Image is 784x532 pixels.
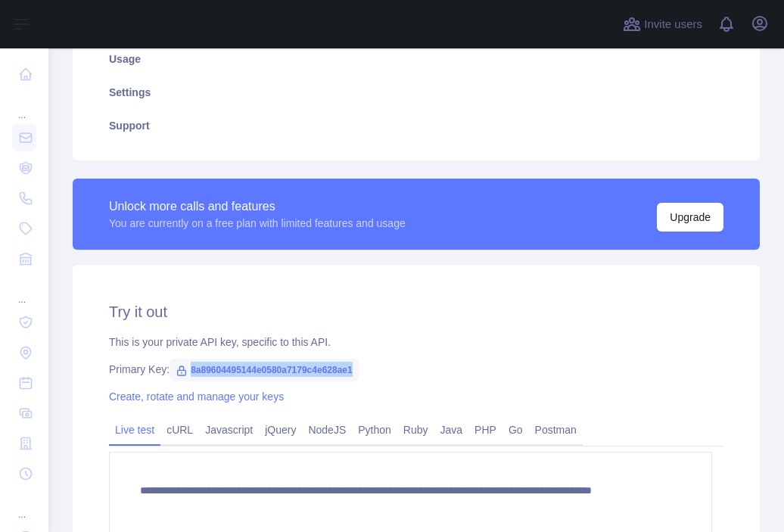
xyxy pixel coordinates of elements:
a: Live test [109,418,160,442]
div: Primary Key: [109,362,723,377]
a: NodeJS [302,418,352,442]
h2: Try it out [109,301,723,322]
button: Upgrade [657,203,723,232]
div: ... [12,275,36,306]
div: Unlock more calls and features [109,198,406,216]
div: ... [12,490,36,521]
div: ... [12,91,36,121]
button: Invite users [620,12,705,36]
a: Python [352,418,397,442]
a: Create, rotate and manage your keys [109,390,284,403]
div: You are currently on a free plan with limited features and usage [109,216,406,231]
a: Usage [91,42,742,76]
a: Ruby [397,418,434,442]
a: Java [434,418,469,442]
a: cURL [160,418,199,442]
a: Javascript [199,418,259,442]
a: jQuery [259,418,302,442]
span: 8a89604495144e0580a7179c4e628ae1 [170,359,359,381]
span: Invite users [644,16,702,33]
a: PHP [468,418,502,442]
a: Postman [529,418,583,442]
div: This is your private API key, specific to this API. [109,334,723,350]
a: Go [502,418,529,442]
a: Settings [91,76,742,109]
a: Support [91,109,742,142]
